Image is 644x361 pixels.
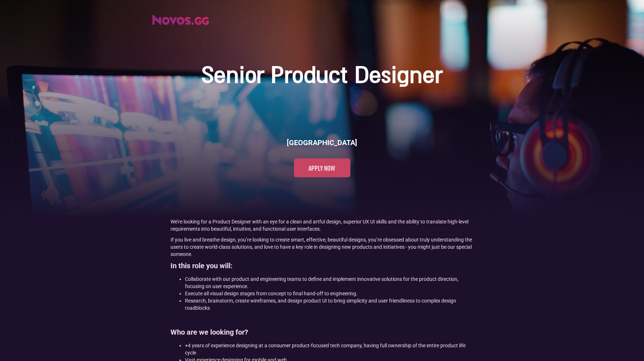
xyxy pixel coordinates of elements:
h1: Senior Product Designer [202,62,442,91]
p: If you live and breathe design, you’re looking to create smart, effective, beautiful designs, you... [170,236,474,258]
strong: Who are we looking for? [170,328,248,336]
li: +4 years of experience designing at a consumer product-focused tech company, having full ownershi... [185,342,474,356]
strong: In this role you will: [170,261,233,270]
p: We’re looking for a Product Designer with an eye for a clean and artful design, superior UX UI sk... [170,218,474,232]
h6: [GEOGRAPHIC_DATA] [287,138,357,148]
li: Execute all visual design stages from concept to final hand-off to engineering. [185,290,474,297]
li: Research, brainstorm, create wireframes, and design product UI to bring simplicity and user frien... [185,297,474,312]
li: Collaborate with our product and engineering teams to define and implement innovative solutions f... [185,275,474,290]
a: Apply now [294,158,350,177]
